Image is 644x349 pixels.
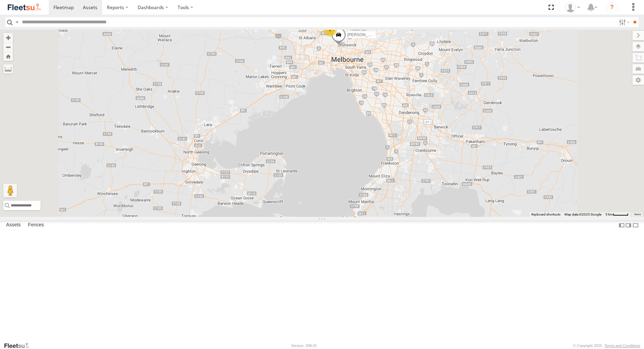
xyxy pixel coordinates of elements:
[3,184,17,197] button: Drag Pegman onto the map to open Street View
[4,342,35,349] a: Visit our Website
[634,213,641,216] a: Terms (opens in new tab)
[625,220,632,230] label: Dock Summary Table to the Right
[604,344,640,348] a: Terms and Conditions
[291,344,317,348] div: Version: 308.01
[3,64,13,74] label: Measure
[616,17,631,27] label: Search Filter Options
[531,212,560,217] button: Keyboard shortcuts
[603,212,630,217] button: Map Scale: 5 km per 42 pixels
[323,23,337,36] div: 2
[25,221,47,230] label: Fences
[632,220,639,230] label: Hide Summary Table
[3,52,13,61] button: Zoom Home
[606,2,617,13] i: ?
[347,32,381,37] span: [PERSON_NAME]
[3,33,13,42] button: Zoom in
[605,213,613,216] span: 5 km
[7,3,42,12] img: fleetsu-logo-horizontal.svg
[573,344,640,348] div: © Copyright 2025 -
[618,220,625,230] label: Dock Summary Table to the Left
[3,221,24,230] label: Assets
[3,42,13,52] button: Zoom out
[563,2,582,13] div: Peter Edwardes
[14,17,20,27] label: Search Query
[565,213,601,216] span: Map data ©2025 Google
[632,75,644,85] label: Map Settings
